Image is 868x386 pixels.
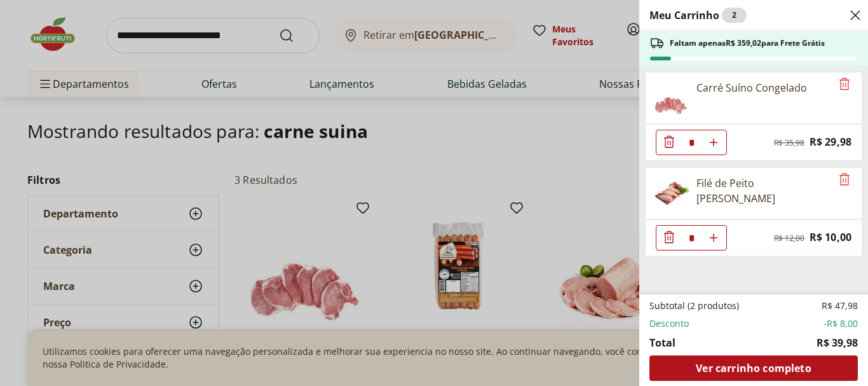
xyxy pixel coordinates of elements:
[682,226,701,250] input: Quantidade Atual
[649,300,739,312] span: Subtotal (2 produtos)
[824,317,858,330] span: -R$ 8,00
[810,229,851,246] span: R$ 10,00
[822,300,858,312] span: R$ 47,98
[670,38,825,48] span: Faltam apenas R$ 359,02 para Frete Grátis
[774,138,804,148] span: R$ 35,98
[653,80,689,116] img: Principal
[837,77,852,92] button: Remove
[722,8,747,23] div: 2
[696,363,811,373] span: Ver carrinho completo
[701,225,726,251] button: Aumentar Quantidade
[701,130,726,155] button: Aumentar Quantidade
[649,355,858,381] a: Ver carrinho completo
[774,233,804,244] span: R$ 12,00
[656,225,682,251] button: Diminuir Quantidade
[649,8,747,23] h2: Meu Carrinho
[649,335,675,350] span: Total
[653,176,689,211] img: Filé de Peito de Frango Resfriado
[817,335,858,350] span: R$ 39,98
[656,130,682,155] button: Diminuir Quantidade
[649,317,689,330] span: Desconto
[696,176,831,206] div: Filé de Peito [PERSON_NAME]
[810,134,851,151] span: R$ 29,98
[696,80,807,95] div: Carré Suíno Congelado
[837,172,852,188] button: Remove
[682,130,701,155] input: Quantidade Atual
